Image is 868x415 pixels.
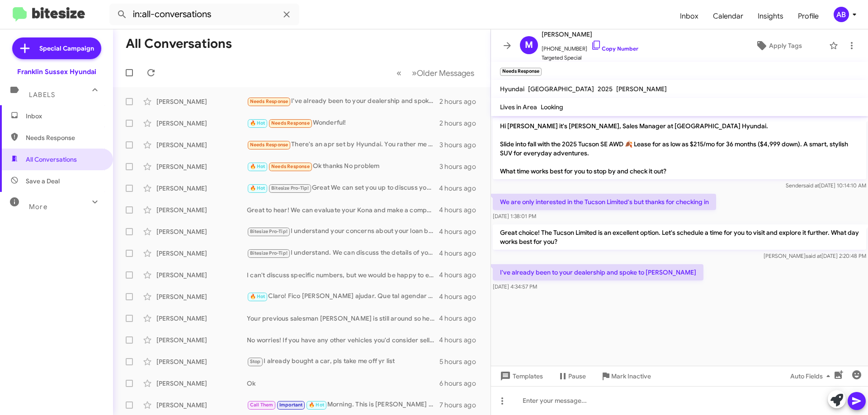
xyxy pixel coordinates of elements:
[26,112,103,121] span: Inbox
[439,249,483,258] div: 4 hours ago
[309,402,324,408] span: 🔥 Hot
[528,85,594,93] span: [GEOGRAPHIC_DATA]
[247,161,439,172] div: Ok thanks No problem
[250,185,265,191] span: 🔥 Hot
[396,67,401,79] span: «
[156,379,247,388] div: [PERSON_NAME]
[568,368,586,384] span: Pause
[439,336,483,345] div: 4 hours ago
[791,3,826,29] a: Profile
[156,270,247,280] div: [PERSON_NAME]
[406,64,480,82] button: Next
[500,68,542,76] small: Needs Response
[493,283,537,290] span: [DATE] 4:34:57 PM
[439,119,483,128] div: 2 hours ago
[439,270,483,280] div: 4 hours ago
[750,3,791,29] a: Insights
[439,205,483,214] div: 4 hours ago
[156,292,247,301] div: [PERSON_NAME]
[500,85,524,93] span: Hyundai
[493,194,716,210] p: We are only interested in the Tucson Limited's but thanks for checking in
[439,227,483,236] div: 4 hours ago
[439,379,483,388] div: 6 hours ago
[29,203,47,211] span: More
[250,98,288,104] span: Needs Response
[156,314,247,323] div: [PERSON_NAME]
[250,163,265,169] span: 🔥 Hot
[271,163,310,169] span: Needs Response
[156,162,247,171] div: [PERSON_NAME]
[542,40,638,53] span: [PHONE_NUMBER]
[439,97,483,106] div: 2 hours ago
[156,140,247,149] div: [PERSON_NAME]
[525,38,533,52] span: M
[439,401,483,410] div: 7 hours ago
[26,155,77,164] span: All Conversations
[439,184,483,193] div: 4 hours ago
[156,249,247,258] div: [PERSON_NAME]
[783,368,841,384] button: Auto Fields
[29,91,55,99] span: Labels
[392,64,480,82] nav: Page navigation example
[247,183,439,193] div: Great We can set you up to discuss your options when you come in for service. Just reach out and ...
[611,368,651,384] span: Mark Inactive
[156,336,247,345] div: [PERSON_NAME]
[498,368,543,384] span: Templates
[806,252,821,259] span: said at
[247,336,439,345] div: No worries! If you have any other vehicles you'd consider selling, we'd love to take a look. Woul...
[156,401,247,410] div: [PERSON_NAME]
[247,379,439,388] div: Ok
[493,213,536,219] span: [DATE] 1:38:01 PM
[732,37,825,54] button: Apply Tags
[412,67,417,79] span: »
[591,45,638,52] a: Copy Number
[271,185,309,191] span: Bitesize Pro-Tip!
[250,294,265,299] span: 🔥 Hot
[156,205,247,214] div: [PERSON_NAME]
[790,368,834,384] span: Auto Fields
[250,142,288,148] span: Needs Response
[156,119,247,128] div: [PERSON_NAME]
[156,227,247,236] div: [PERSON_NAME]
[439,140,483,149] div: 3 hours ago
[247,205,439,214] div: Great to hear! We can evaluate your Kona and make a competitive offer. Let’s schedule a time for ...
[616,85,667,93] span: [PERSON_NAME]
[17,67,96,76] div: Franklin Sussex Hyundai
[247,291,439,302] div: Claro! Fico [PERSON_NAME] ajudar. Que tal agendar um horário para conversar mais sobre a venda do...
[493,224,866,250] p: Great choice! The Tucson Limited is an excellent option. Let's schedule a time for you to visit a...
[541,103,563,111] span: Looking
[550,368,593,384] button: Pause
[247,226,439,237] div: I understand your concerns about your loan balance. We can evaluate your Durango and see how much...
[250,228,288,234] span: Bitesize Pro-Tip!
[493,118,866,179] p: Hi [PERSON_NAME] it's [PERSON_NAME], Sales Manager at [GEOGRAPHIC_DATA] Hyundai. Slide into fall ...
[247,270,439,280] div: I can't discuss specific numbers, but we would be happy to evaluate your vehicle. Would you like ...
[826,7,858,22] button: AB
[250,250,288,256] span: Bitesize Pro-Tip!
[834,7,849,22] div: AB
[439,314,483,323] div: 4 hours ago
[803,182,819,189] span: said at
[26,133,103,142] span: Needs Response
[247,140,439,150] div: There's an apr set by Hyundai. You rather me go online to Hyundai and get it? That's deterrent al...
[786,182,866,189] span: Sender [DATE] 10:14:10 AM
[493,264,703,280] p: I've already been to your dealership and spoke to [PERSON_NAME]
[439,357,483,366] div: 5 hours ago
[500,103,537,111] span: Lives in Area
[250,359,261,364] span: Stop
[673,3,706,29] a: Inbox
[417,68,474,78] span: Older Messages
[156,357,247,366] div: [PERSON_NAME]
[39,44,94,53] span: Special Campaign
[598,85,613,93] span: 2025
[247,356,439,367] div: I already bought a car, pls take me off yr list
[247,118,439,128] div: Wonderful!
[271,120,310,126] span: Needs Response
[156,97,247,106] div: [PERSON_NAME]
[279,402,303,408] span: Important
[439,292,483,301] div: 4 hours ago
[126,37,232,51] h1: All Conversations
[542,29,638,40] span: [PERSON_NAME]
